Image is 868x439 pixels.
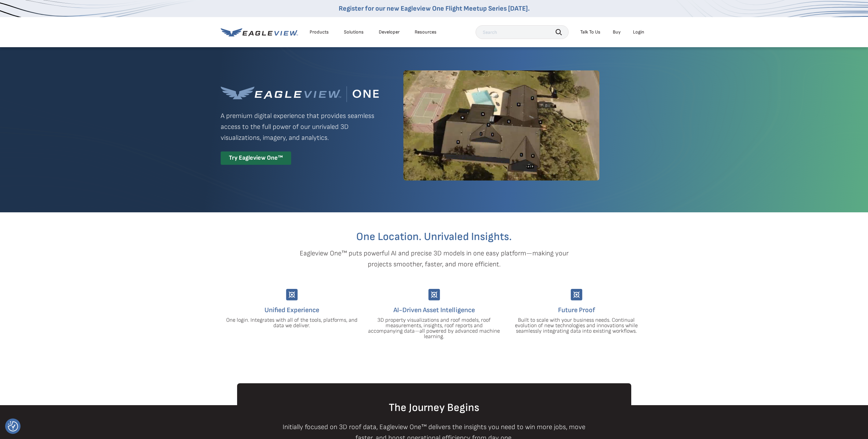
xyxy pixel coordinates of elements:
img: Group-9744.svg [571,289,582,301]
p: Eagleview One™ puts powerful AI and precise 3D models in one easy platform—making your projects s... [288,248,581,270]
h2: The Journey Begins [237,402,631,413]
h2: One Location. Unrivaled Insights. [226,231,643,242]
div: Try Eagleview One™ [221,151,291,165]
a: Register for our new Eagleview One Flight Meetup Series [DATE]. [339,4,530,13]
h4: Future Proof [510,305,643,316]
h4: Unified Experience [226,305,358,316]
img: Revisit consent button [8,421,18,431]
div: Solutions [344,29,364,35]
p: 3D property visualizations and roof models, roof measurements, insights, roof reports and accompa... [368,318,500,340]
div: Resources [415,29,437,35]
div: Products [310,29,329,35]
p: A premium digital experience that provides seamless access to the full power of our unrivaled 3D ... [221,110,379,143]
p: Built to scale with your business needs. Continual evolution of new technologies and innovations ... [510,318,643,334]
img: Group-9744.svg [428,289,440,301]
p: One login. Integrates with all of the tools, platforms, and data we deliver. [226,318,358,329]
button: Consent Preferences [8,421,18,431]
img: Group-9744.svg [286,289,298,301]
div: Talk To Us [580,29,600,35]
img: Eagleview One™ [221,86,379,102]
a: Buy [613,29,621,35]
a: Developer [379,29,400,35]
div: Login [633,29,644,35]
input: Search [476,25,569,39]
h4: AI-Driven Asset Intelligence [368,305,500,316]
